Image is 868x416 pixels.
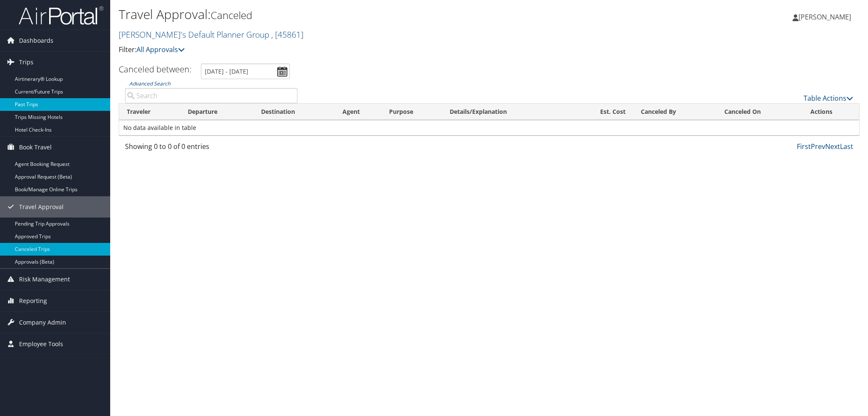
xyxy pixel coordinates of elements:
[19,137,52,158] span: Book Travel
[19,312,66,333] span: Company Admin
[253,104,335,120] th: Destination: activate to sort column ascending
[119,6,612,23] h1: Travel Approval:
[798,12,851,22] span: [PERSON_NAME]
[119,120,859,135] td: No data available in table
[381,104,442,120] th: Purpose
[180,104,253,120] th: Departure: activate to sort column ascending
[825,142,840,151] a: Next
[633,104,717,120] th: Canceled By: activate to sort column ascending
[271,29,303,40] span: , [ 45861 ]
[211,8,252,22] small: Canceled
[119,44,612,55] p: Filter:
[804,94,853,103] a: Table Actions
[19,52,33,73] span: Trips
[19,196,64,218] span: Travel Approval
[19,30,53,51] span: Dashboards
[797,142,811,151] a: First
[119,104,180,120] th: Traveler: activate to sort column ascending
[125,88,298,103] input: Advanced Search
[793,4,860,30] a: [PERSON_NAME]
[571,104,634,120] th: Est. Cost: activate to sort column ascending
[19,290,47,311] span: Reporting
[119,29,303,40] a: [PERSON_NAME]'s Default Planner Group
[19,333,63,355] span: Employee Tools
[442,104,571,120] th: Details/Explanation
[119,63,192,75] h3: Canceled between:
[19,269,70,290] span: Risk Management
[335,104,381,120] th: Agent
[803,104,859,120] th: Actions
[717,104,803,120] th: Canceled On: activate to sort column ascending
[125,141,298,156] div: Showing 0 to 0 of 0 entries
[136,45,185,54] a: All Approvals
[129,80,170,87] a: Advanced Search
[811,142,825,151] a: Prev
[19,6,103,25] img: airportal-logo.png
[840,142,853,151] a: Last
[201,63,290,79] input: [DATE] - [DATE]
